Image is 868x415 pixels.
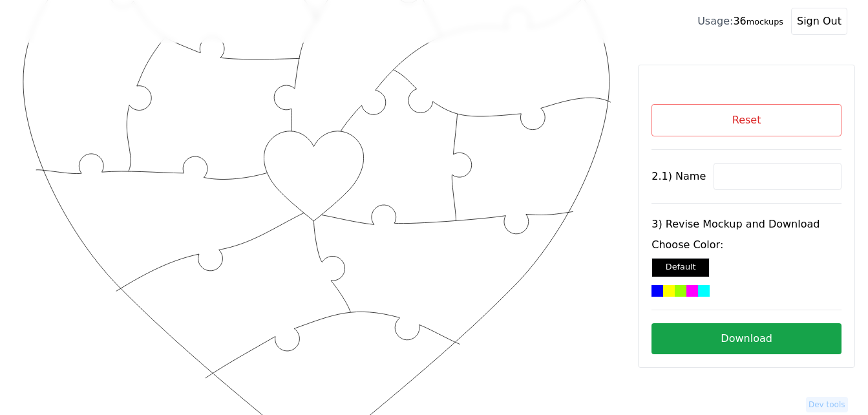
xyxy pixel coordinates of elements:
button: Dev tools [806,397,848,412]
small: mockups [746,17,783,27]
small: Default [666,262,696,271]
button: Reset [651,104,842,136]
button: Sign Out [791,8,847,35]
span: Usage: [697,15,733,27]
button: Download [651,323,842,354]
div: 36 [697,14,783,29]
label: 3) Revise Mockup and Download [651,217,842,232]
label: 2.1) Name [651,169,706,184]
label: Choose Color: [651,237,842,253]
